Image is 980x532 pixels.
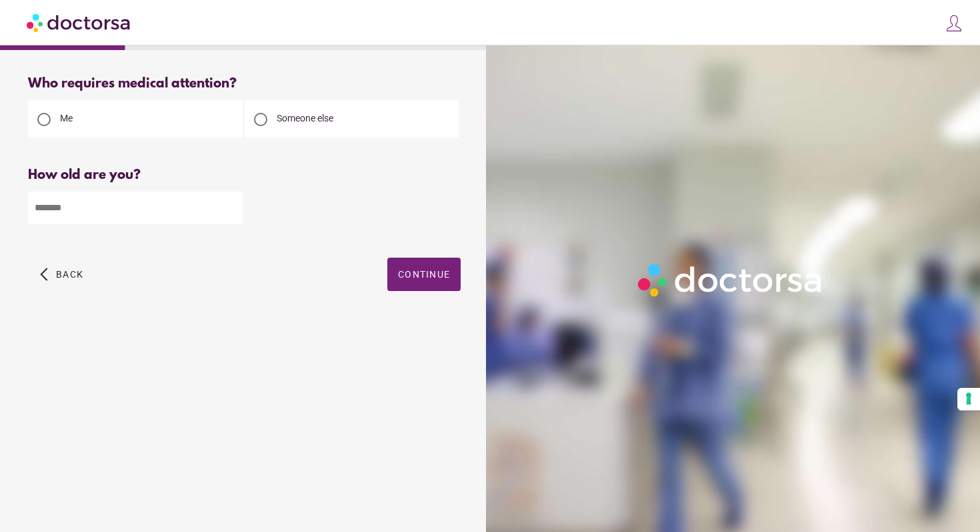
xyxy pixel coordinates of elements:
[28,168,461,183] div: How old are you?
[35,258,89,291] button: arrow_back_ios Back
[398,269,450,280] span: Continue
[56,269,83,280] span: Back
[27,7,132,37] img: Doctorsa.com
[957,388,980,411] button: Your consent preferences for tracking technologies
[945,14,963,33] img: icons8-customer-100.png
[60,113,73,123] span: Me
[633,258,829,302] img: Logo-Doctorsa-trans-White-partial-flat.png
[277,113,333,123] span: Someone else
[28,76,461,91] div: Who requires medical attention?
[387,258,461,291] button: Continue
